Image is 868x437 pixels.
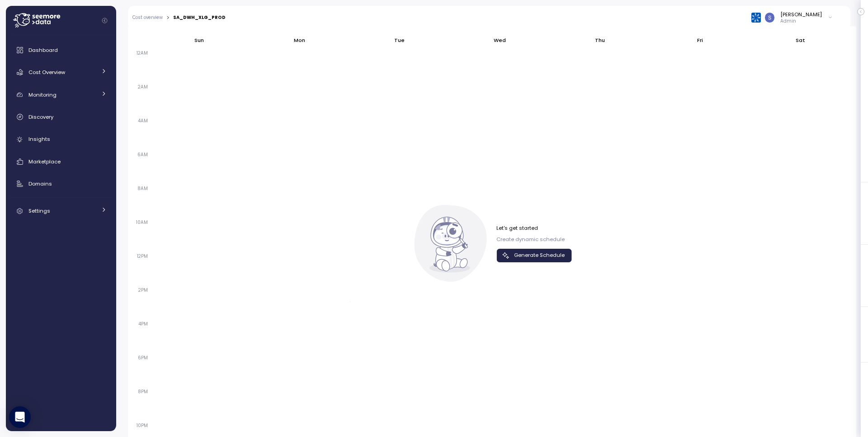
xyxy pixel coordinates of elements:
p: Tue [394,37,405,44]
div: > [166,15,170,21]
p: Let's get started [496,224,572,232]
span: 2AM [136,84,150,90]
button: Thu [590,32,609,48]
span: Dashboard [28,46,58,54]
p: Sat [796,37,805,44]
span: Generate Schedule [514,249,565,261]
button: Wed [489,32,510,48]
span: 4PM [136,321,150,327]
a: Settings [9,202,113,220]
button: Tue [390,32,410,48]
span: Cost Overview [28,69,65,76]
span: 8PM [136,389,150,395]
span: Insights [28,135,50,143]
button: Collapse navigation [99,17,110,24]
span: 6PM [136,355,150,361]
a: Marketplace [9,153,113,171]
img: 68790ce639d2d68da1992664.PNG [751,13,761,22]
span: Settings [28,207,50,214]
p: Sun [194,37,204,44]
div: [PERSON_NAME] [780,11,822,18]
button: Sun [190,32,209,48]
span: Monitoring [28,91,57,98]
span: 4AM [136,118,150,124]
button: Fri [693,32,708,48]
a: Monitoring [9,86,113,104]
img: ACg8ocLCy7HMj59gwelRyEldAl2GQfy23E10ipDNf0SDYCnD3y85RA=s96-c [765,13,774,22]
span: 6AM [135,152,150,158]
button: Mon [289,32,310,48]
span: 12PM [135,253,150,259]
p: Thu [595,37,605,44]
p: Mon [294,37,305,44]
a: Cost Overview [9,63,113,81]
span: 12AM [134,50,150,56]
a: Cost overview [132,15,163,20]
span: Marketplace [28,158,61,165]
span: 10AM [134,219,150,225]
button: Sat [791,32,810,48]
span: Discovery [28,113,53,121]
a: Discovery [9,108,113,126]
span: 2PM [136,287,150,293]
a: Insights [9,130,113,149]
p: Admin [780,18,822,24]
div: Open Intercom Messenger [9,406,31,428]
span: 10PM [134,423,150,428]
div: SA_DWH_XLG_PROD [173,15,226,20]
p: Create dynamic schedule [496,236,572,243]
span: 8AM [135,186,150,191]
a: Domains [9,175,113,193]
a: Dashboard [9,41,113,59]
button: Generate Schedule [496,249,572,262]
p: Wed [494,37,506,44]
p: Fri [697,37,703,44]
span: Domains [28,180,52,187]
